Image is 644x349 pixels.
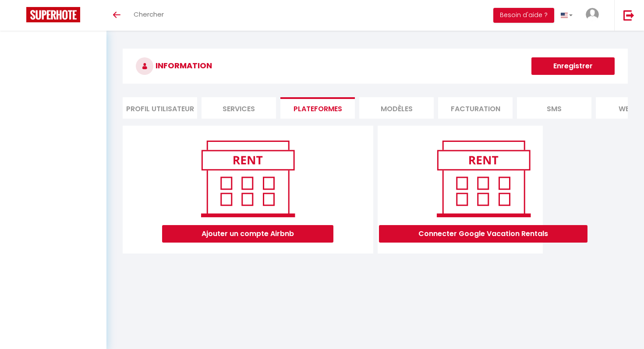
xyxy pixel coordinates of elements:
[517,97,591,119] li: SMS
[623,10,634,21] img: logout
[493,8,554,23] button: Besoin d'aide ?
[280,97,355,119] li: Plateformes
[123,49,628,84] h3: INFORMATION
[162,225,333,243] button: Ajouter un compte Airbnb
[531,57,615,75] button: Enregistrer
[379,225,587,243] button: Connecter Google Vacation Rentals
[428,137,539,221] img: rent.png
[586,8,599,21] img: ...
[359,97,434,119] li: MODÈLES
[438,97,513,119] li: Facturation
[26,7,80,22] img: Super Booking
[202,97,276,119] li: Services
[192,137,304,221] img: rent.png
[123,97,197,119] li: Profil Utilisateur
[134,10,164,19] span: Chercher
